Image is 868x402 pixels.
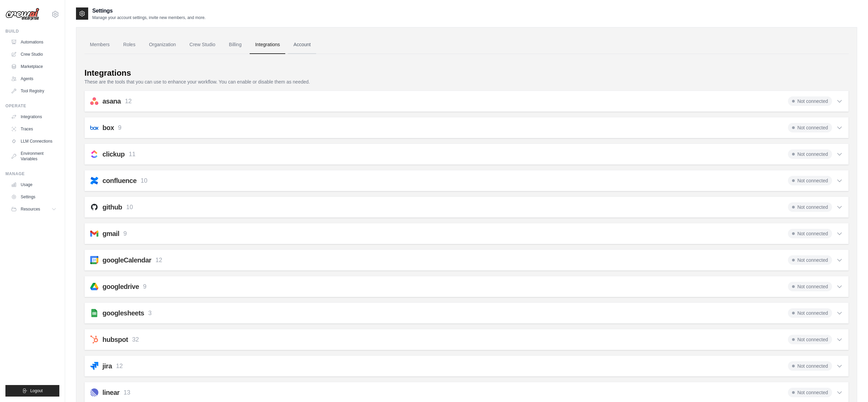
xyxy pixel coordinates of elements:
button: Logout [5,385,59,397]
p: 32 [132,335,139,344]
img: linear.svg [90,388,98,397]
p: Manage your account settings, invite new members, and more. [92,15,206,20]
a: Crew Studio [184,36,221,54]
img: github.svg [90,203,98,211]
h2: asana [102,96,121,106]
a: Roles [118,36,141,54]
span: Not connected [788,149,832,159]
h2: jira [102,361,112,371]
span: Resources [21,206,40,212]
p: 11 [129,150,135,159]
h2: clickup [102,149,124,159]
a: Automations [8,37,59,48]
span: Not connected [788,255,832,265]
p: 10 [141,176,148,185]
div: Manage [5,171,59,177]
a: Traces [8,124,59,134]
a: Marketplace [8,61,59,72]
img: box.svg [90,124,98,132]
span: Not connected [788,282,832,291]
img: jira.svg [90,362,98,370]
h2: hubspot [102,335,128,344]
span: Logout [30,388,43,394]
div: Operate [5,103,59,109]
p: 12 [155,256,162,265]
p: 12 [116,362,123,371]
h2: Settings [92,7,206,15]
h2: gmail [102,229,119,238]
span: Not connected [788,388,832,397]
p: 10 [126,203,133,212]
img: Logo [5,8,39,21]
img: googledrive.svg [90,282,98,291]
button: Resources [8,204,59,215]
h2: linear [102,388,119,397]
p: 13 [123,388,130,397]
p: These are the tools that you can use to enhance your workflow. You can enable or disable them as ... [84,78,849,85]
a: Account [288,36,316,54]
span: Not connected [788,96,832,106]
img: googleCalendar.svg [90,256,98,264]
h2: googledrive [102,282,139,291]
a: Organization [143,36,181,54]
h2: box [102,123,114,132]
a: Settings [8,191,59,202]
a: Tool Registry [8,86,59,96]
span: Not connected [788,361,832,371]
p: 9 [143,282,147,291]
span: Not connected [788,176,832,185]
h2: googlesheets [102,308,144,318]
p: 12 [125,97,132,106]
a: Environment Variables [8,148,59,164]
a: Agents [8,73,59,84]
img: confluence.svg [90,177,98,185]
p: 9 [118,123,121,132]
div: Integrations [84,68,131,78]
a: Crew Studio [8,49,59,60]
h2: googleCalendar [102,255,151,265]
h2: confluence [102,176,137,185]
p: 9 [123,229,127,238]
span: Not connected [788,202,832,212]
img: clickup.svg [90,150,98,158]
span: Not connected [788,308,832,318]
a: LLM Connections [8,136,59,147]
a: Members [84,36,115,54]
a: Usage [8,179,59,190]
img: gmail.svg [90,230,98,238]
div: Build [5,29,59,34]
img: googlesheets.svg [90,309,98,317]
h2: github [102,202,122,212]
p: 3 [148,309,152,318]
span: Not connected [788,335,832,344]
a: Billing [224,36,247,54]
img: hubspot.svg [90,335,98,344]
span: Not connected [788,123,832,132]
a: Integrations [250,36,285,54]
img: asana.svg [90,97,98,105]
span: Not connected [788,229,832,238]
a: Integrations [8,111,59,122]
